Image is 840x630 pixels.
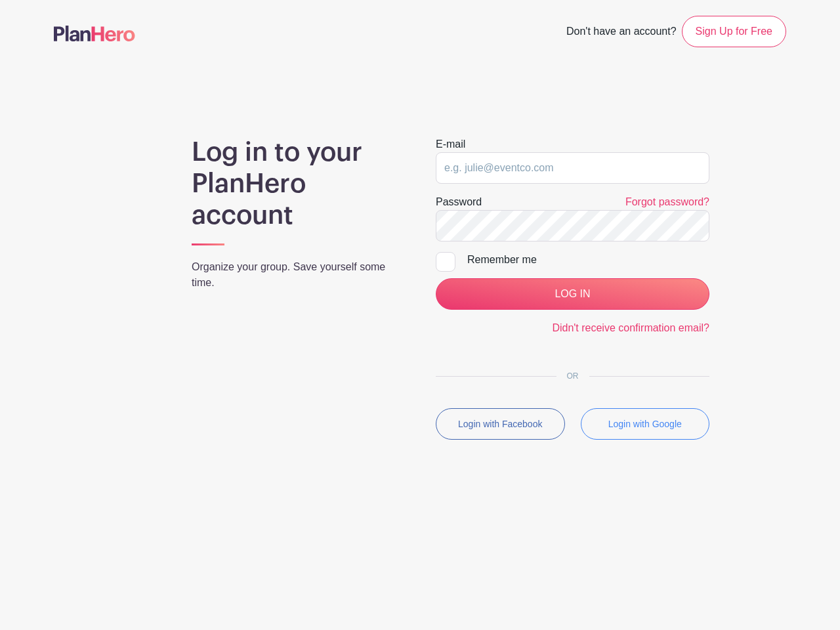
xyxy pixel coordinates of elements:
img: logo-507f7623f17ff9eddc593b1ce0a138ce2505c220e1c5a4e2b4648c50719b7d32.svg [54,26,135,41]
label: E-mail [436,136,465,152]
h1: Log in to your PlanHero account [192,136,404,231]
small: Login with Google [608,419,682,429]
a: Forgot password? [625,196,709,207]
input: e.g. julie@eventco.com [436,152,709,184]
a: Didn't receive confirmation email? [552,322,709,333]
a: Sign Up for Free [682,16,786,47]
small: Login with Facebook [458,419,542,429]
input: LOG IN [436,278,709,310]
p: Organize your group. Save yourself some time. [192,259,404,291]
span: Don't have an account? [566,18,677,47]
label: Password [436,194,482,210]
div: Remember me [467,252,709,268]
span: OR [556,371,589,381]
button: Login with Facebook [436,408,565,440]
button: Login with Google [581,408,710,440]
